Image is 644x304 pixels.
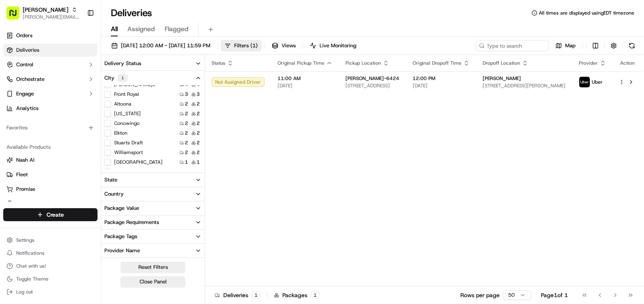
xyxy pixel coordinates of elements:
div: Page 1 of 1 [541,291,568,299]
span: API Documentation [76,117,130,125]
a: Product Catalog [6,200,94,207]
label: Front Royal [114,91,139,97]
span: Promise [16,186,35,193]
div: Package Value [104,205,139,212]
span: Pickup Location [345,60,381,66]
label: Altoona [114,101,131,107]
button: Promise [3,183,97,196]
div: State [104,176,117,184]
img: profile_uber_ahold_partner.png [579,77,590,87]
label: La Vale [114,169,131,175]
span: 2 [197,101,200,107]
div: Delivery Status [104,60,141,67]
span: 12:00 PM [413,75,470,82]
span: Settings [16,237,34,243]
span: [STREET_ADDRESS] [345,82,400,89]
input: Type to search [476,40,549,51]
div: 1 [252,291,261,299]
span: Analytics [16,105,38,112]
p: Rows per page [460,291,500,299]
span: 1 [185,159,188,165]
button: Map [552,40,579,51]
span: Toggle Theme [16,276,49,282]
span: Status [212,60,225,66]
img: 1736555255976-a54dd68f-1ca7-489b-9aae-adbdc363a1c4 [8,77,23,92]
button: Fleet [3,168,97,181]
span: 2 [197,130,200,136]
span: [PERSON_NAME] [483,75,521,82]
span: All [111,24,118,34]
span: 11:00 AM [278,75,333,82]
span: Dropoff Location [483,60,520,66]
a: 📗Knowledge Base [5,114,65,129]
span: Provider [579,60,598,66]
button: Chat with us! [3,260,97,272]
button: [PERSON_NAME][EMAIL_ADDRESS][PERSON_NAME][DOMAIN_NAME] [23,14,80,20]
button: Views [268,40,299,51]
span: [DATE] [413,82,470,89]
div: 1 [311,291,320,299]
button: Package Requirements [101,215,205,229]
label: [GEOGRAPHIC_DATA] [114,159,163,165]
button: Delivery Status [101,57,205,70]
span: [STREET_ADDRESS][PERSON_NAME] [483,82,566,89]
button: Nash AI [3,154,97,167]
button: Refresh [626,40,638,51]
label: Elkton [114,130,127,136]
a: Nash AI [6,156,94,164]
span: Nash AI [16,156,34,164]
span: Engage [16,90,34,97]
div: 📗 [8,118,15,125]
span: Original Pickup Time [278,60,324,66]
span: 1 [185,169,188,175]
span: All times are displayed using EDT timezone [539,10,634,16]
span: 2 [185,110,188,117]
button: [DATE] 12:00 AM - [DATE] 11:59 PM [108,40,214,51]
span: 2 [197,149,200,156]
button: State [101,173,205,187]
span: 1 [197,159,200,165]
button: Package Value [101,201,205,215]
div: We're available if you need us! [28,85,102,92]
a: Fleet [6,171,94,178]
span: Orchestrate [16,76,44,83]
span: 2 [185,120,188,127]
span: Uber [592,79,603,85]
span: Flagged [165,24,189,34]
span: 1 [197,169,200,175]
a: Analytics [3,102,97,115]
div: Deliveries [215,291,261,299]
button: Close Panel [121,276,185,287]
div: Start new chat [28,77,133,85]
button: Create [3,208,97,221]
button: [PERSON_NAME][PERSON_NAME][EMAIL_ADDRESS][PERSON_NAME][DOMAIN_NAME] [3,3,84,23]
span: [DATE] [278,82,333,89]
div: Country [104,190,124,198]
span: 2 [197,139,200,146]
input: Got a question? Start typing here... [21,52,146,61]
button: City1 [101,71,205,85]
span: Map [565,42,576,49]
button: Log out [3,286,97,298]
span: Assigned [127,24,155,34]
span: ( 1 ) [250,42,258,49]
div: Package Tags [104,233,137,240]
div: Action [619,60,636,66]
button: Country [101,187,205,201]
span: [PERSON_NAME]-6424 [345,75,399,82]
label: Williamsport [114,149,143,156]
span: 2 [185,101,188,107]
a: Promise [6,186,94,193]
div: 1 [118,74,128,82]
h1: Deliveries [111,6,152,19]
span: [PERSON_NAME] [23,6,68,14]
span: Log out [16,289,33,295]
button: Notifications [3,247,97,259]
button: Toggle Theme [3,273,97,285]
p: Welcome 👋 [8,32,147,45]
div: Package Requirements [104,219,159,226]
span: Product Catalog [16,200,55,207]
button: Product Catalog [3,197,97,210]
span: Original Dropoff Time [413,60,462,66]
